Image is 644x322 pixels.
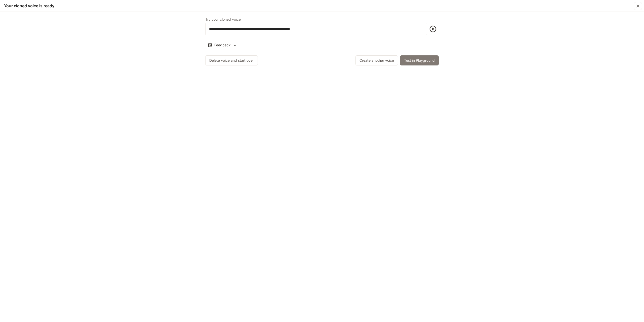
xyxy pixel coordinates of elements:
[4,3,54,9] h5: Your cloned voice is ready
[355,55,398,65] button: Create another voice
[205,41,239,49] button: Feedback
[400,55,439,65] button: Test in Playground
[205,18,241,21] p: Try your cloned voice
[205,55,258,65] button: Delete voice and start over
